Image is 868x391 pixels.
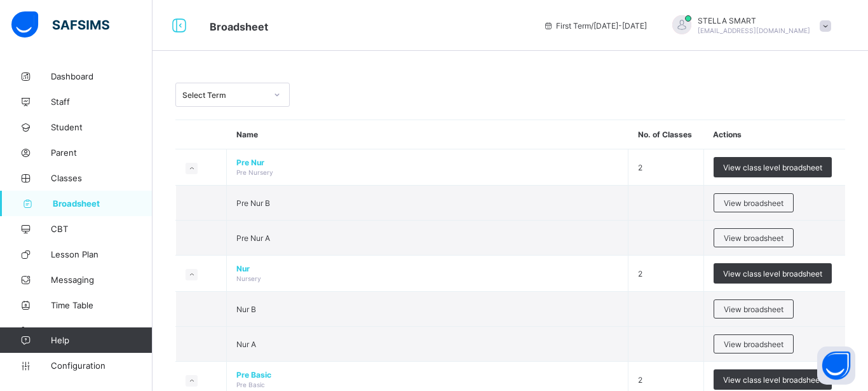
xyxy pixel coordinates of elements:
[714,299,794,309] a: View broadsheet
[51,173,153,183] span: Classes
[638,163,642,172] span: 2
[236,305,256,314] span: Nur B
[703,120,845,149] th: Actions
[51,97,153,107] span: Staff
[53,198,153,209] span: Broadsheet
[660,15,837,36] div: STELLASMART
[714,334,794,344] a: View broadsheet
[236,198,270,208] span: Pre Nur B
[817,346,855,385] button: Open asap
[236,381,265,388] span: Pre Basic
[236,158,618,167] span: Pre Nur
[638,269,642,278] span: 2
[51,300,153,310] span: Time Table
[236,233,270,243] span: Pre Nur A
[724,340,783,349] span: View broadsheet
[51,147,153,158] span: Parent
[51,326,153,336] span: Assessment Format
[51,360,152,371] span: Configuration
[51,249,153,259] span: Lesson Plan
[714,369,832,379] a: View class level broadsheet
[698,16,810,25] span: STELLA SMART
[724,233,783,243] span: View broadsheet
[236,340,256,349] span: Nur A
[236,370,618,380] span: Pre Basic
[714,157,832,167] a: View class level broadsheet
[714,228,794,238] a: View broadsheet
[543,21,647,31] span: session/term information
[723,375,822,385] span: View class level broadsheet
[227,120,628,149] th: Name
[11,11,109,38] img: safsims
[51,335,152,345] span: Help
[724,305,783,314] span: View broadsheet
[51,275,153,285] span: Messaging
[628,120,703,149] th: No. of Classes
[51,122,153,132] span: Student
[236,168,273,176] span: Pre Nursery
[714,263,832,273] a: View class level broadsheet
[51,224,153,234] span: CBT
[723,269,822,278] span: View class level broadsheet
[182,90,266,100] div: Select Term
[236,264,618,273] span: Nur
[698,27,810,34] span: [EMAIL_ADDRESS][DOMAIN_NAME]
[723,163,822,172] span: View class level broadsheet
[51,71,153,81] span: Dashboard
[724,198,783,208] span: View broadsheet
[714,193,794,203] a: View broadsheet
[638,375,642,385] span: 2
[210,20,268,33] span: Broadsheet
[236,275,261,282] span: Nursery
